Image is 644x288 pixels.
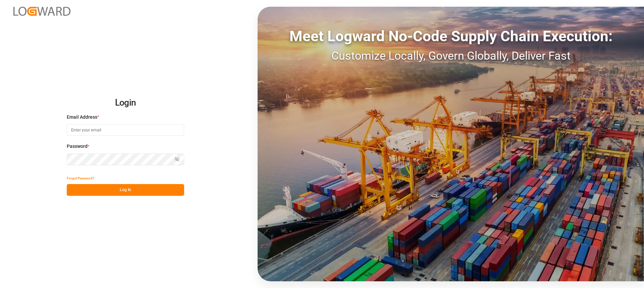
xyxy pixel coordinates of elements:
input: Enter your email [67,124,184,136]
div: Meet Logward No-Code Supply Chain Execution: [258,25,644,47]
span: Password [67,143,88,150]
button: Forgot Password? [67,172,94,184]
span: Email Address [67,114,97,121]
h2: Login [67,92,184,114]
div: Customize Locally, Govern Globally, Deliver Fast [258,47,644,64]
button: Log In [67,184,184,196]
img: Logward_new_orange.png [13,7,70,16]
